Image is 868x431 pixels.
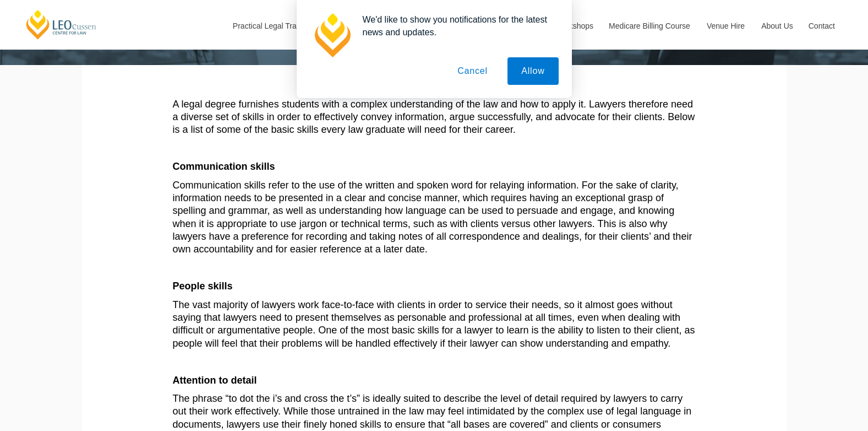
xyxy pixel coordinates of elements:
b: People skills [173,281,233,292]
span: Communication skills refer to the use of the written and spoken word for relaying information. Fo... [173,180,692,255]
b: Attention to detail [173,375,257,386]
span: A legal degree furnishes students with a complex understanding of the law and how to apply it. La... [173,99,695,136]
button: Allow [507,57,558,85]
img: notification icon [310,13,354,57]
button: Cancel [444,57,501,85]
span: The vast majority of lawyers work face-to-face with clients in order to service their needs, so i... [173,299,695,349]
div: We'd like to show you notifications for the latest news and updates. [354,13,559,39]
b: Communication skills [173,161,275,172]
